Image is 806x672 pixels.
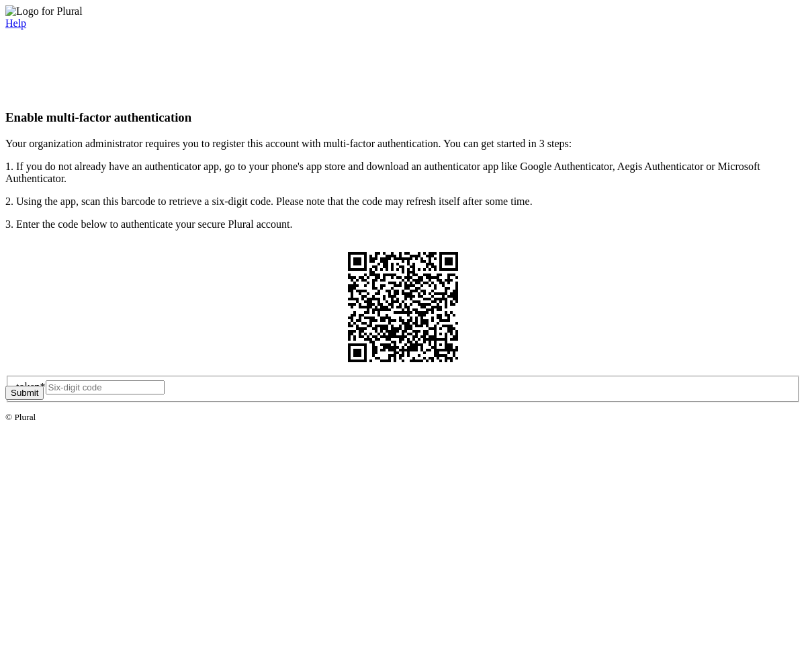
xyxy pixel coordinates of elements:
p: 2. Using the app, scan this barcode to retrieve a six-digit code. Please note that the code may r... [5,196,801,208]
img: QR Code [337,241,469,373]
img: Logo for Plural [5,5,83,17]
a: Help [5,17,26,29]
label: token [16,381,46,392]
p: Your organization administrator requires you to register this account with multi-factor authentic... [5,138,801,150]
input: Six-digit code [46,380,165,394]
p: 3. Enter the code below to authenticate your secure Plural account. [5,218,801,230]
h3: Enable multi-factor authentication [5,110,801,125]
small: © Plural [5,412,36,422]
button: Submit [5,386,44,400]
p: 1. If you do not already have an authenticator app, go to your phone's app store and download an ... [5,161,801,185]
